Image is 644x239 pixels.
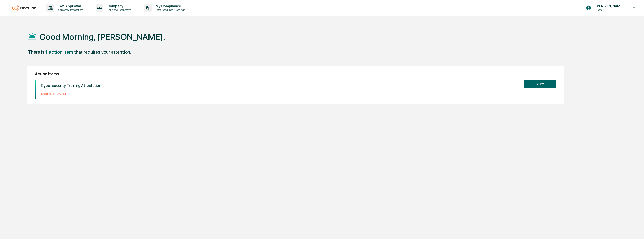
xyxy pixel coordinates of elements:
p: Users [591,8,626,12]
p: My Compliance [152,4,187,8]
p: Data, Deadlines & Settings [152,8,187,12]
div: There is [28,49,44,55]
p: Content & Transactions [54,8,86,12]
button: View [524,80,556,88]
p: [PERSON_NAME] [591,4,626,8]
h2: Action Items [35,72,557,76]
a: View [524,81,556,86]
div: that requires your attention. [74,49,131,55]
p: Overdue: [DATE] [41,92,101,96]
p: Cybersecurity Training Attestation [41,83,101,88]
h1: Good Morning, [PERSON_NAME]. [40,32,165,42]
p: Company [103,4,134,8]
img: logo [12,5,36,11]
p: Policies & Documents [103,8,134,12]
p: Get Approval [54,4,86,8]
div: 1 action item [45,49,73,55]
